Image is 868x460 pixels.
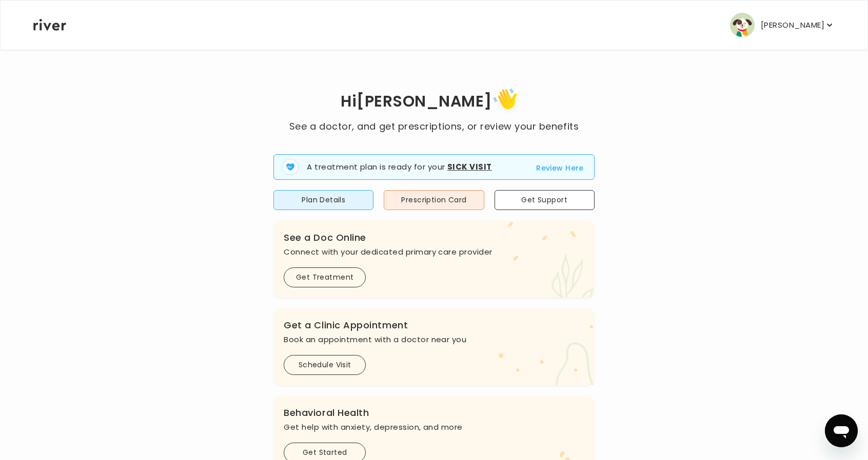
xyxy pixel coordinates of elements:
[761,18,824,32] p: [PERSON_NAME]
[495,190,595,210] button: Get Support
[825,414,858,447] iframe: Button to launch messaging window
[289,85,579,119] h1: Hi [PERSON_NAME]
[284,332,584,347] p: Book an appointment with a doctor near you
[284,267,366,287] button: Get Treatment
[284,245,584,259] p: Connect with your dedicated primary care provider
[273,190,373,210] button: Plan Details
[289,119,579,134] p: See a doctor, and get prescriptions, or review your benefits
[284,406,584,420] h3: Behavioral Health
[536,162,584,174] button: Review Here
[284,231,584,245] h3: See a Doc Online
[384,190,484,210] button: Prescription Card
[730,13,835,37] button: user avatar[PERSON_NAME]
[284,420,584,434] p: Get help with anxiety, depression, and more
[307,161,492,173] p: A treatment plan is ready for your
[447,161,492,172] strong: Sick Visit
[284,318,584,332] h3: Get a Clinic Appointment
[284,355,366,375] button: Schedule Visit
[730,13,755,37] img: user avatar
